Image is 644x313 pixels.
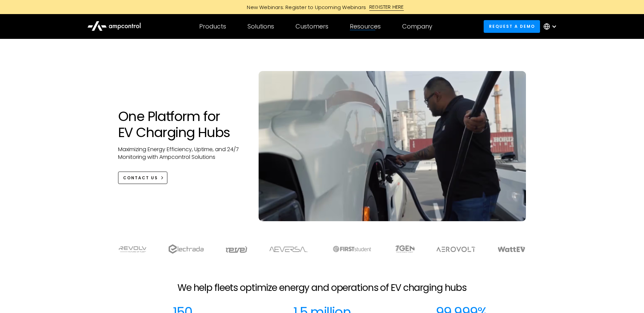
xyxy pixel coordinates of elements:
img: WattEV logo [497,247,526,252]
div: Products [199,23,226,30]
img: electrada logo [168,244,204,254]
div: Solutions [248,23,274,30]
a: New Webinars: Register to Upcoming WebinarsREGISTER HERE [171,3,473,11]
h1: One Platform for EV Charging Hubs [118,108,245,140]
div: CONTACT US [123,175,158,181]
img: Aerovolt Logo [436,247,476,252]
h2: We help fleets optimize energy and operations of EV charging hubs [177,282,467,294]
div: Customers [296,23,328,30]
div: Company [402,23,432,30]
div: Resources [350,23,381,30]
div: REGISTER HERE [369,3,404,11]
a: CONTACT US [118,172,167,184]
div: New Webinars: Register to Upcoming Webinars [240,4,369,11]
p: Maximizing Energy Efficiency, Uptime, and 24/7 Monitoring with Ampcontrol Solutions [118,146,245,161]
a: Request a demo [484,20,540,33]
